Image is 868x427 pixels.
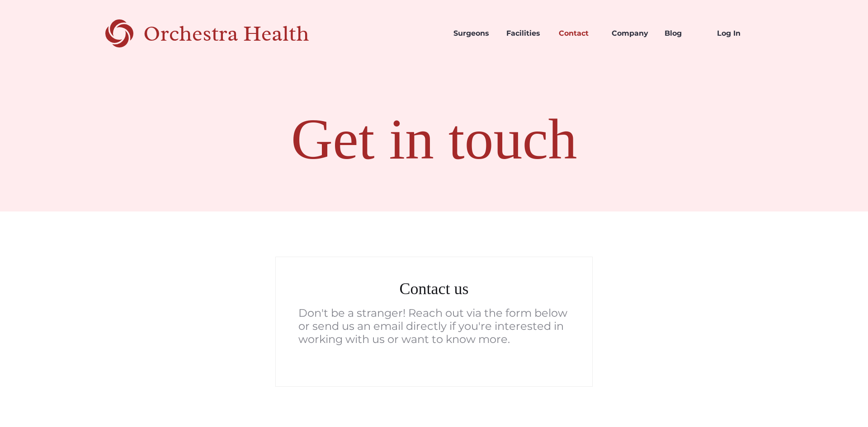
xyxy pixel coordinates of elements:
a: Log In [710,18,763,49]
a: Facilities [499,18,552,49]
a: Company [604,18,657,49]
a: Surgeons [446,18,499,49]
a: Blog [657,18,710,49]
a: Contact [552,18,604,49]
div: Don't be a stranger! Reach out via the form below or send us an email directly if you're interest... [298,307,570,346]
div: Orchestra Health [143,24,341,43]
h2: Contact us [298,277,570,300]
a: Orchestra Health [105,18,341,49]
